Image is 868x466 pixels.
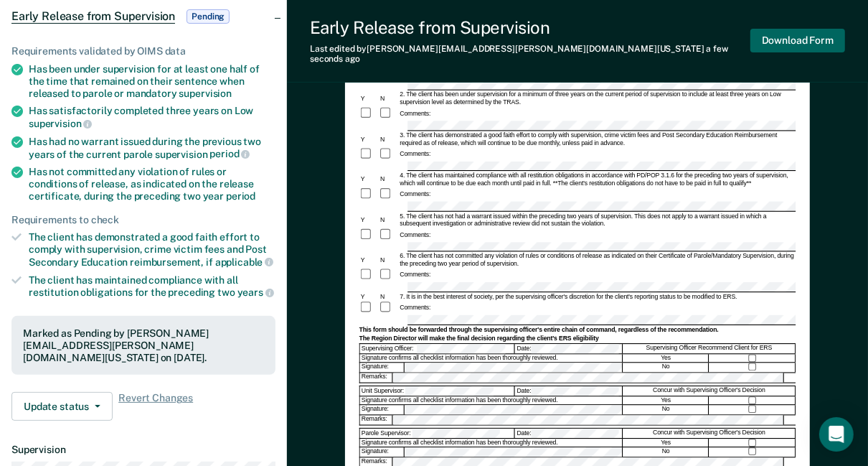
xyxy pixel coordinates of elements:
[379,176,398,184] div: N
[29,231,275,268] div: The client has demonstrated a good faith effort to comply with supervision, crime victim fees and...
[11,9,175,24] span: Early Release from Supervision
[623,386,796,396] div: Concur with Supervising Officer's Decision
[398,293,796,301] div: 7. It is in the best interest of society, per the supervising officer's discretion for the client...
[398,110,432,118] div: Comments:
[750,29,845,52] button: Download Form
[360,386,515,396] div: Unit Supervisor:
[118,392,193,421] span: Revert Changes
[359,176,379,184] div: Y
[398,172,796,187] div: 4. The client has maintained compliance with all restitution obligations in accordance with PD/PO...
[623,343,796,353] div: Supervising Officer Recommend Client for ERS
[623,396,709,404] div: Yes
[310,44,728,64] span: a few seconds ago
[515,429,622,438] div: Date:
[623,354,709,362] div: Yes
[398,190,432,198] div: Comments:
[379,293,398,301] div: N
[187,9,230,24] span: Pending
[23,327,264,363] div: Marked as Pending by [PERSON_NAME][EMAIL_ADDRESS][PERSON_NAME][DOMAIN_NAME][US_STATE] on [DATE].
[11,214,275,226] div: Requirements to check
[29,166,275,202] div: Has not committed any violation of rules or conditions of release, as indicated on the release ce...
[360,447,405,457] div: Signature:
[29,105,275,129] div: Has satisfactorily completed three years on Low
[360,405,405,414] div: Signature:
[515,343,622,353] div: Date:
[11,392,113,421] button: Update status
[29,118,92,129] span: supervision
[237,286,274,298] span: years
[360,363,405,372] div: Signature:
[398,304,432,312] div: Comments:
[359,256,379,264] div: Y
[310,17,750,38] div: Early Release from Supervision
[179,88,232,99] span: supervision
[359,293,379,301] div: Y
[29,136,275,160] div: Has had no warrant issued during the previous two years of the current parole supervision
[310,44,750,65] div: Last edited by [PERSON_NAME][EMAIL_ADDRESS][PERSON_NAME][DOMAIN_NAME][US_STATE]
[819,417,854,452] div: Open Intercom Messenger
[359,135,379,143] div: Y
[359,334,796,342] div: The Region Director will make the final decision regarding the client's ERS eligibility
[623,405,709,414] div: No
[359,325,796,333] div: This form should be forwarded through the supervising officer's entire chain of command, regardle...
[623,429,796,438] div: Concur with Supervising Officer's Decision
[379,95,398,103] div: N
[360,439,623,447] div: Signature confirms all checklist information has been thoroughly reviewed.
[360,354,623,362] div: Signature confirms all checklist information has been thoroughly reviewed.
[398,212,796,228] div: 5. The client has not had a warrant issued within the preceding two years of supervision. This do...
[209,148,250,159] span: period
[515,386,622,396] div: Date:
[623,363,709,372] div: No
[623,439,709,447] div: Yes
[215,256,273,268] span: applicable
[360,396,623,404] div: Signature confirms all checklist information has been thoroughly reviewed.
[360,373,393,382] div: Remarks:
[398,150,432,158] div: Comments:
[398,271,432,279] div: Comments:
[623,447,709,457] div: No
[11,45,275,57] div: Requirements validated by OIMS data
[379,256,398,264] div: N
[398,253,796,269] div: 6. The client has not committed any violation of rules or conditions of release as indicated on t...
[29,274,275,299] div: The client has maintained compliance with all restitution obligations for the preceding two
[379,216,398,224] div: N
[360,429,515,438] div: Parole Supervisor:
[379,135,398,143] div: N
[359,95,379,103] div: Y
[359,216,379,224] div: Y
[360,343,515,353] div: Supervising Officer:
[11,444,275,456] dt: Supervision
[398,231,432,239] div: Comments:
[29,63,275,99] div: Has been under supervision for at least one half of the time that remained on their sentence when...
[398,91,796,107] div: 2. The client has been under supervision for a minimum of three years on the current period of su...
[226,190,255,202] span: period
[398,131,796,147] div: 3. The client has demonstrated a good faith effort to comply with supervision, crime victim fees ...
[360,415,393,424] div: Remarks:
